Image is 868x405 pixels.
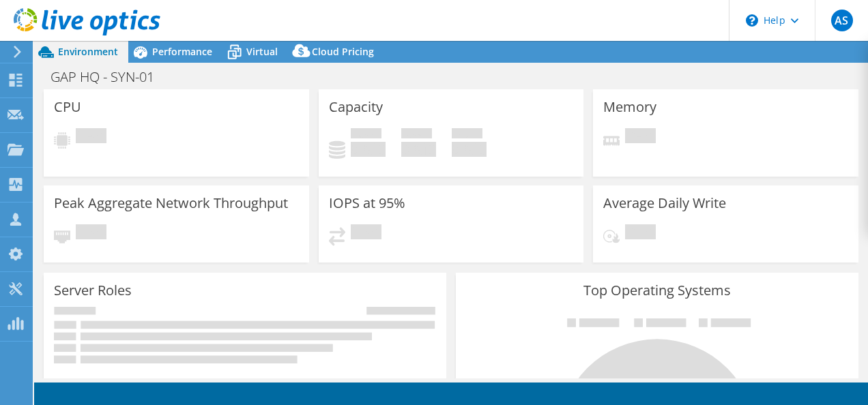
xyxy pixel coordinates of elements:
[401,128,432,142] span: Free
[44,70,175,85] h1: GAP HQ - SYN-01
[351,142,386,157] h4: 0 GiB
[54,196,288,211] h3: Peak Aggregate Network Throughput
[831,10,853,31] span: AS
[76,224,106,243] span: Pending
[58,45,118,58] span: Environment
[401,142,436,157] h4: 0 GiB
[452,142,487,157] h4: 0 GiB
[152,45,212,58] span: Performance
[746,14,758,27] svg: \n
[54,100,81,115] h3: CPU
[329,196,405,211] h3: IOPS at 95%
[625,128,656,147] span: Pending
[351,128,381,142] span: Used
[76,128,106,147] span: Pending
[54,283,132,298] h3: Server Roles
[466,283,848,298] h3: Top Operating Systems
[625,224,656,243] span: Pending
[603,196,726,211] h3: Average Daily Write
[452,128,482,142] span: Total
[329,100,383,115] h3: Capacity
[312,45,374,58] span: Cloud Pricing
[351,224,381,243] span: Pending
[246,45,278,58] span: Virtual
[603,100,656,115] h3: Memory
